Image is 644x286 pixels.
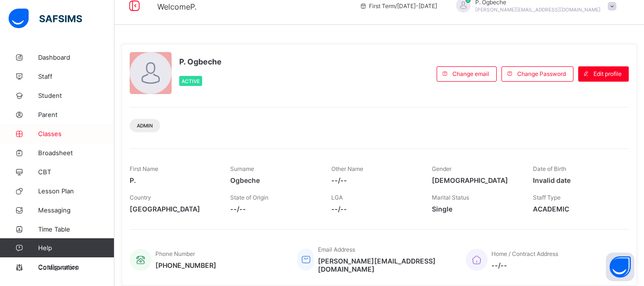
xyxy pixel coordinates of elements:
span: Staff Type [533,194,561,201]
span: Time Table [38,225,114,233]
span: Other Name [331,165,363,172]
span: Configuration [38,263,114,271]
span: [DEMOGRAPHIC_DATA] [432,176,518,184]
span: Date of Birth [533,165,566,172]
span: Dashboard [38,53,114,61]
img: safsims [9,9,82,29]
span: --/-- [331,205,418,213]
span: Classes [38,130,114,138]
span: Gender [432,165,451,172]
span: Home / Contract Address [491,250,558,257]
span: Lesson Plan [38,187,114,195]
span: P. Ogbeche [179,57,222,66]
span: Email Address [318,246,355,253]
span: [PERSON_NAME][EMAIL_ADDRESS][DOMAIN_NAME] [475,7,601,12]
span: CBT [38,168,114,176]
span: Edit profile [593,70,622,77]
span: Active [182,78,200,84]
span: P. [130,176,216,184]
span: [PERSON_NAME][EMAIL_ADDRESS][DOMAIN_NAME] [318,257,451,273]
span: Welcome P. [157,2,196,11]
span: --/-- [230,205,317,213]
span: Broadsheet [38,149,114,157]
span: [PHONE_NUMBER] [155,261,216,269]
span: session/term information [359,2,437,10]
span: Marital Status [432,194,469,201]
span: State of Origin [230,194,268,201]
button: Open asap [606,253,634,281]
span: --/-- [331,176,418,184]
span: --/-- [491,261,558,269]
span: LGA [331,194,343,201]
span: Surname [230,165,254,172]
span: Country [130,194,151,201]
span: Ogbeche [230,176,317,184]
span: Invalid date [533,176,619,184]
span: Student [38,92,114,99]
span: First Name [130,165,158,172]
span: Messaging [38,206,114,214]
span: Change Password [517,70,566,77]
span: Single [432,205,518,213]
span: Change email [452,70,489,77]
span: Staff [38,73,114,80]
span: Admin [137,123,153,128]
span: Parent [38,111,114,118]
span: ACADEMIC [533,205,619,213]
span: [GEOGRAPHIC_DATA] [130,205,216,213]
span: Phone Number [155,250,195,257]
span: Help [38,244,114,252]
